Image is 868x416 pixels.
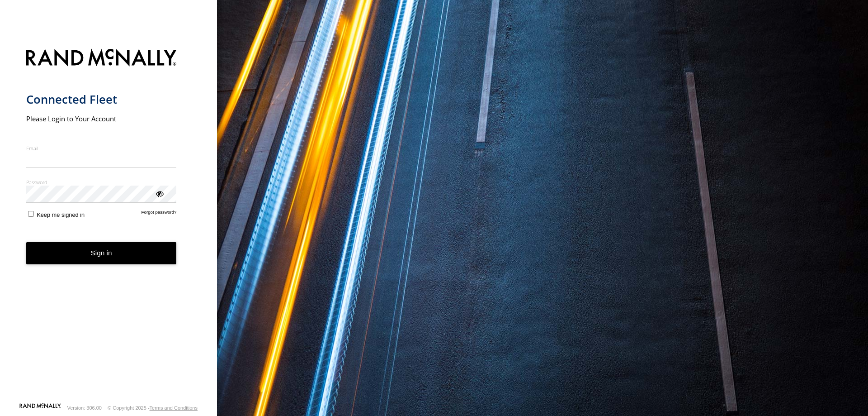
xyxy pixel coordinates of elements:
[150,405,198,411] a: Terms and Conditions
[155,189,164,198] div: ViewPassword
[26,145,177,152] label: Email
[26,179,177,186] label: Password
[26,114,177,123] h2: Please Login to Your Account
[67,405,102,411] div: Version: 306.00
[37,211,85,218] span: Keep me signed in
[26,47,177,70] img: Rand McNally
[28,211,34,217] input: Keep me signed in
[26,242,177,264] button: Sign in
[142,210,177,218] a: Forgot password?
[26,43,191,402] form: main
[19,403,61,412] a: Visit our Website
[108,405,198,411] div: © Copyright 2025 -
[26,92,177,107] h1: Connected Fleet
